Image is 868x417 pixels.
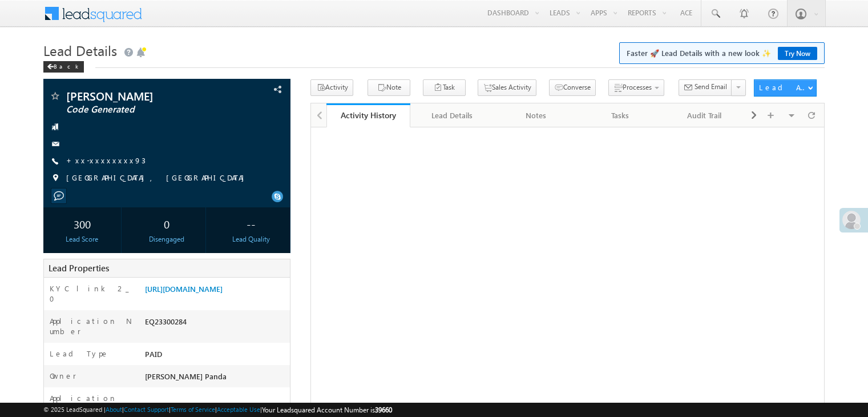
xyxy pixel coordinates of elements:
div: EQ23300284 [142,316,290,332]
div: Lead Quality [215,234,287,244]
a: Audit Trail [663,103,747,127]
label: Lead Type [50,348,109,359]
span: [PERSON_NAME] [66,90,219,102]
a: Acceptable Use [217,406,260,413]
span: © 2025 LeadSquared | | | | | [43,404,392,415]
button: Note [368,79,410,96]
div: PAID [142,348,290,364]
a: Tasks [579,103,663,127]
span: [GEOGRAPHIC_DATA], [GEOGRAPHIC_DATA] [66,173,250,184]
button: Send Email [679,79,732,96]
button: Task [423,79,466,96]
a: Terms of Service [171,406,215,413]
a: About [106,406,122,413]
span: [PERSON_NAME] Panda [145,371,227,381]
div: Lead Actions [759,82,808,93]
a: Notes [495,103,579,127]
div: Lead Score [46,234,118,244]
span: Code Generated [66,104,219,115]
div: Tasks [588,109,652,122]
label: Application Status [50,393,133,414]
button: Processes [608,79,664,96]
label: KYC link 2_0 [50,283,133,304]
span: Your Leadsquared Account Number is [262,406,392,414]
label: Owner [50,371,76,381]
div: -- [215,213,287,234]
div: Back [43,61,84,73]
div: 300 [46,213,118,234]
span: Faster 🚀 Lead Details with a new look ✨ [627,47,817,59]
button: Lead Actions [754,79,817,97]
div: 0 [131,213,203,234]
div: Disengaged [131,234,203,244]
button: Converse [549,79,596,96]
button: Activity [310,79,353,96]
a: Activity History [326,103,410,127]
a: Try Now [778,47,817,60]
span: Lead Details [43,41,117,59]
a: Lead Details [410,103,494,127]
a: Contact Support [124,406,169,413]
span: 39660 [375,406,392,414]
a: [URL][DOMAIN_NAME] [145,284,223,294]
a: +xx-xxxxxxxx93 [66,155,146,165]
span: Lead Properties [49,262,109,274]
label: Application Number [50,316,133,336]
span: Send Email [695,82,727,92]
span: Processes [623,83,652,91]
div: Audit Trail [672,109,737,122]
a: Back [43,61,90,70]
div: Notes [504,109,568,122]
div: Activity History [335,110,402,121]
button: Sales Activity [478,79,536,96]
div: Lead Details [419,109,484,122]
